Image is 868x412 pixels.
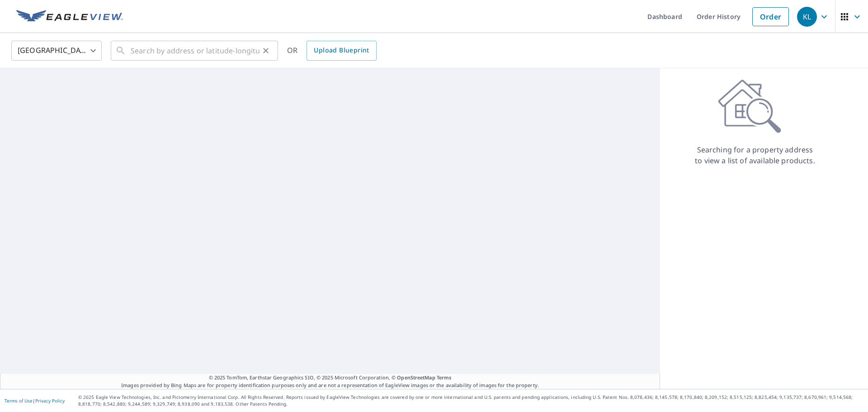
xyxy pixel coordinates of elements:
a: Privacy Policy [35,398,65,404]
input: Search by address or latitude-longitude [131,38,259,63]
div: KL [797,7,817,27]
a: Terms of Use [5,398,33,404]
p: Searching for a property address to view a list of available products. [694,144,816,166]
span: © 2025 TomTom, Earthstar Geographics SIO, © 2025 Microsoft Corporation, © [209,374,452,382]
div: [GEOGRAPHIC_DATA] [11,38,102,63]
a: OpenStreetMap [397,374,435,381]
a: Terms [437,374,452,381]
div: OR [287,41,377,61]
button: Clear [259,44,272,57]
img: EV Logo [16,10,123,24]
a: Order [752,7,789,26]
a: Upload Blueprint [307,41,376,61]
p: | [5,398,65,403]
span: Upload Blueprint [314,45,369,56]
p: © 2025 Eagle View Technologies, Inc. and Pictometry International Corp. All Rights Reserved. Repo... [78,394,863,407]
